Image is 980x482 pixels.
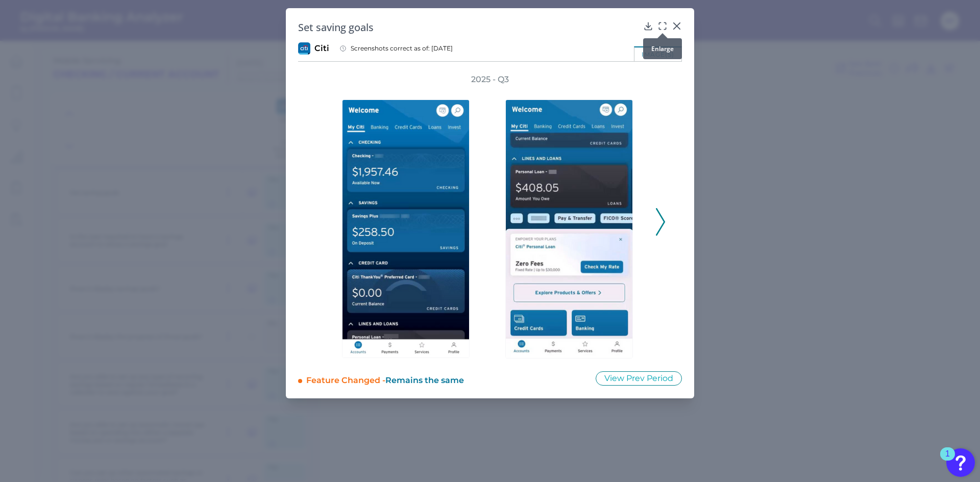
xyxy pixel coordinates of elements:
[342,99,470,358] img: 245-01-CitiBank-US-2025-Q3-RC-MOS.png
[471,74,509,85] h3: 2025 - Q3
[946,448,975,477] button: Open Resource Center, 1 new notification
[385,375,464,385] span: Remains the same
[643,38,682,59] div: Enlarge
[298,42,310,55] img: Citi
[298,20,639,34] h2: Set saving goals
[945,454,950,467] div: 1
[596,371,682,386] button: View Prev Period
[505,99,633,359] img: 274-01-Citi-US-2025-Q3-RC-MOS.png
[634,46,682,61] div: image(s)
[314,43,329,54] span: Citi
[306,371,582,386] div: Feature Changed -
[351,44,453,53] span: Screenshots correct as of: [DATE]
